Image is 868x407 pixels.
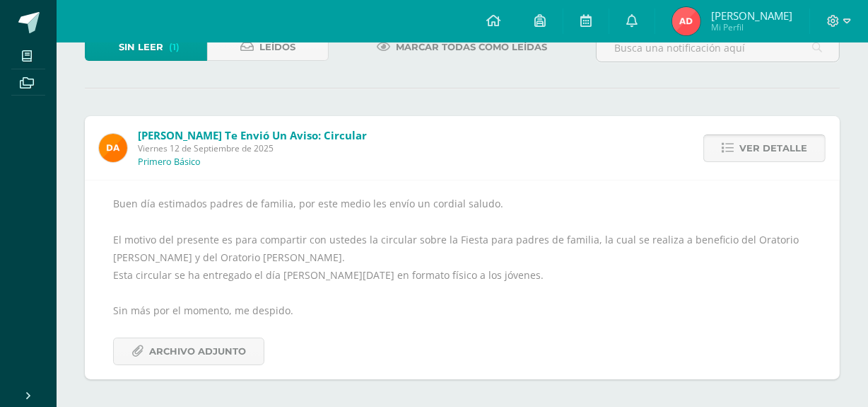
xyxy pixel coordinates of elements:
[149,338,246,365] span: Archivo Adjunto
[672,7,700,35] img: 2b36d78c5330a76a8219e346466025d2.png
[359,33,565,61] a: Marcar todas como leídas
[597,34,839,62] input: Busca una notificación aquí
[207,33,329,61] a: Leídos
[113,338,264,365] a: Archivo Adjunto
[169,34,180,60] span: (1)
[711,8,792,23] span: [PERSON_NAME]
[739,135,807,161] span: Ver detalle
[85,33,207,61] a: Sin leer(1)
[99,134,127,162] img: f9d34ca01e392badc01b6cd8c48cabbd.png
[138,142,367,154] span: Viernes 12 de Septiembre de 2025
[138,156,201,168] p: Primero Básico
[119,34,163,60] span: Sin leer
[396,34,547,60] span: Marcar todas como leídas
[138,128,367,142] span: [PERSON_NAME] te envió un aviso: Circular
[259,34,295,60] span: Leídos
[711,21,792,33] span: Mi Perfil
[113,195,811,365] div: Buen día estimados padres de familia, por este medio les envío un cordial saludo. El motivo del p...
